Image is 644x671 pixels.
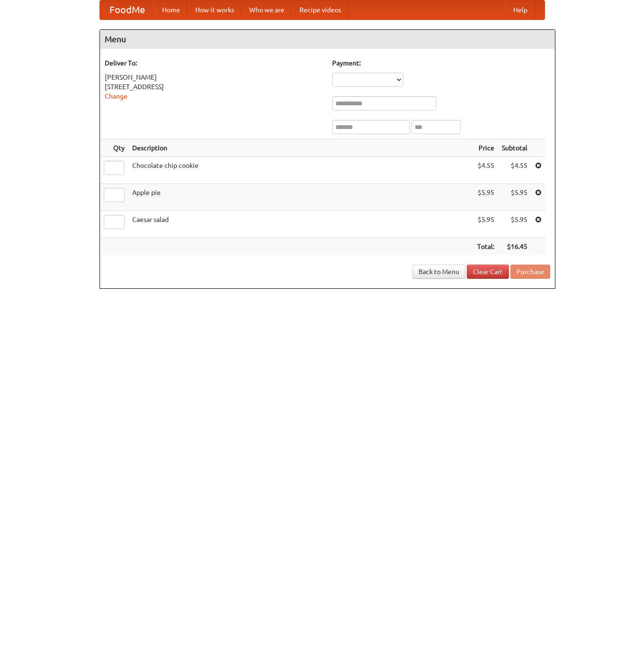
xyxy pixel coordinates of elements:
[154,0,188,19] a: Home
[467,265,509,279] a: Clear Cart
[105,73,323,82] div: [PERSON_NAME]
[100,30,555,49] h4: Menu
[498,157,531,184] td: $4.55
[473,139,498,157] th: Price
[510,265,550,279] button: Purchase
[105,92,127,100] a: Change
[332,58,550,68] h5: Payment:
[105,82,323,92] div: [STREET_ADDRESS]
[506,0,535,19] a: Help
[128,139,473,157] th: Description
[105,58,323,68] h5: Deliver To:
[292,0,349,19] a: Recipe videos
[473,211,498,238] td: $5.95
[498,238,531,256] th: $16.45
[412,265,465,279] a: Back to Menu
[498,211,531,238] td: $5.95
[473,238,498,256] th: Total:
[128,157,473,184] td: Chocolate chip cookie
[473,157,498,184] td: $4.55
[498,139,531,157] th: Subtotal
[128,211,473,238] td: Caesar salad
[188,0,242,19] a: How it works
[100,0,154,19] a: FoodMe
[473,184,498,211] td: $5.95
[242,0,292,19] a: Who we are
[128,184,473,211] td: Apple pie
[498,184,531,211] td: $5.95
[100,139,128,157] th: Qty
